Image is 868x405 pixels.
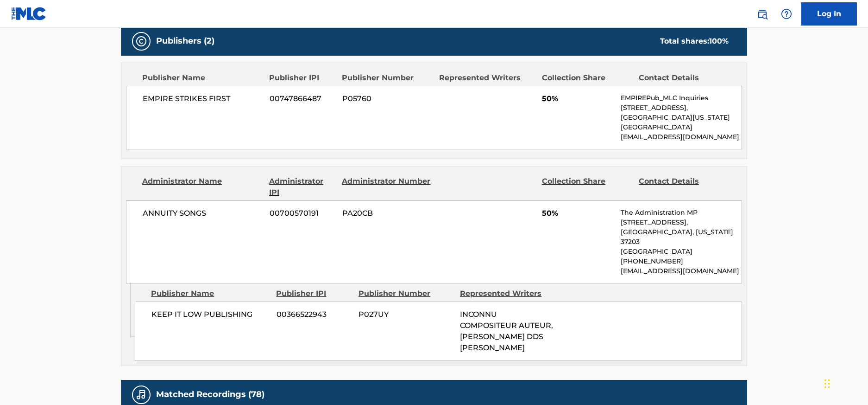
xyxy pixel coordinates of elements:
[822,360,868,405] iframe: Chat Widget
[824,370,830,398] div: Drag
[781,8,792,19] img: help
[359,309,453,320] span: P027UY
[621,218,742,227] p: [STREET_ADDRESS],
[621,208,742,218] p: The Administration MP
[276,288,352,299] div: Publisher IPI
[753,5,772,23] a: Public Search
[639,176,729,198] div: Contact Details
[142,176,262,198] div: Administrator Name
[621,132,742,142] p: [EMAIL_ADDRESS][DOMAIN_NAME]
[277,309,352,320] span: 00366522943
[801,2,857,26] a: Log In
[342,208,432,219] span: PA20CB
[542,93,614,104] span: 50%
[439,72,535,84] div: Represented Writers
[777,5,796,23] div: Help
[621,103,742,113] p: [STREET_ADDRESS],
[156,36,214,46] h5: Publishers (2)
[342,176,432,198] div: Administrator Number
[143,93,263,104] span: EMPIRE STRIKES FIRST
[142,72,262,84] div: Publisher Name
[151,288,269,299] div: Publisher Name
[136,36,147,47] img: Publishers
[660,36,729,47] div: Total shares:
[757,8,768,19] img: search
[460,288,554,299] div: Represented Writers
[342,72,432,84] div: Publisher Number
[621,257,742,266] p: [PHONE_NUMBER]
[542,176,632,198] div: Collection Share
[542,72,632,84] div: Collection Share
[460,310,553,352] span: INCONNU COMPOSITEUR AUTEUR, [PERSON_NAME] DDS [PERSON_NAME]
[156,389,264,400] h5: Matched Recordings (78)
[270,208,335,219] span: 00700570191
[11,7,47,20] img: MLC Logo
[621,122,742,132] p: [GEOGRAPHIC_DATA]
[359,288,453,299] div: Publisher Number
[621,266,742,276] p: [EMAIL_ADDRESS][DOMAIN_NAME]
[143,208,263,219] span: ANNUITY SONGS
[269,176,335,198] div: Administrator IPI
[270,93,335,104] span: 00747866487
[269,72,335,84] div: Publisher IPI
[621,247,742,257] p: [GEOGRAPHIC_DATA]
[709,37,729,45] span: 100 %
[342,93,432,104] span: P05760
[136,389,147,400] img: Matched Recordings
[621,227,742,247] p: [GEOGRAPHIC_DATA], [US_STATE] 37203
[639,72,729,84] div: Contact Details
[621,93,742,103] p: EMPIREPub_MLC Inquiries
[542,208,614,219] span: 50%
[621,113,742,122] p: [GEOGRAPHIC_DATA][US_STATE]
[151,309,270,320] span: KEEP IT LOW PUBLISHING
